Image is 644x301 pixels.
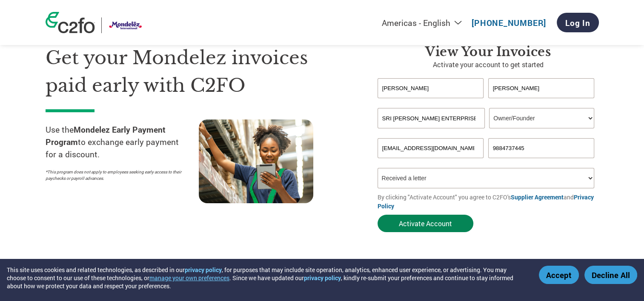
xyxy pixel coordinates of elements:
[378,129,595,135] div: Invalid company name or company name is too long
[199,119,313,203] img: supply chain worker
[378,193,599,210] p: By clicking "Activate Account" you agree to C2FO's and
[108,17,144,33] img: Mondelez
[378,108,485,128] input: Your company name*
[149,274,229,282] button: manage your own preferences
[472,17,546,28] a: [PHONE_NUMBER]
[378,60,599,70] p: Activate your account to get started
[378,215,473,232] button: Activate Account
[489,108,594,128] select: Title/Role
[557,13,599,32] a: Log In
[378,159,484,165] div: Inavlid Email Address
[488,159,595,165] div: Inavlid Phone Number
[378,138,484,158] input: Invalid Email format
[511,193,564,201] a: Supplier Agreement
[488,78,595,98] input: Last Name*
[378,44,599,60] h3: View Your Invoices
[46,44,352,99] h1: Get your Mondelez invoices paid early with C2FO
[488,138,595,158] input: Phone*
[7,266,527,290] div: This site uses cookies and related technologies, as described in our , for purposes that may incl...
[46,124,166,147] strong: Mondelez Early Payment Program
[46,124,199,160] p: Use the to exchange early payment for a discount.
[46,169,190,182] p: *This program does not apply to employees seeking early access to their paychecks or payroll adva...
[539,266,579,284] button: Accept
[185,266,222,274] a: privacy policy
[46,12,95,33] img: c2fo logo
[378,78,484,98] input: First Name*
[378,99,484,105] div: Invalid first name or first name is too long
[378,193,594,210] a: Privacy Policy
[584,266,637,284] button: Decline All
[488,99,595,105] div: Invalid last name or last name is too long
[304,274,341,282] a: privacy policy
